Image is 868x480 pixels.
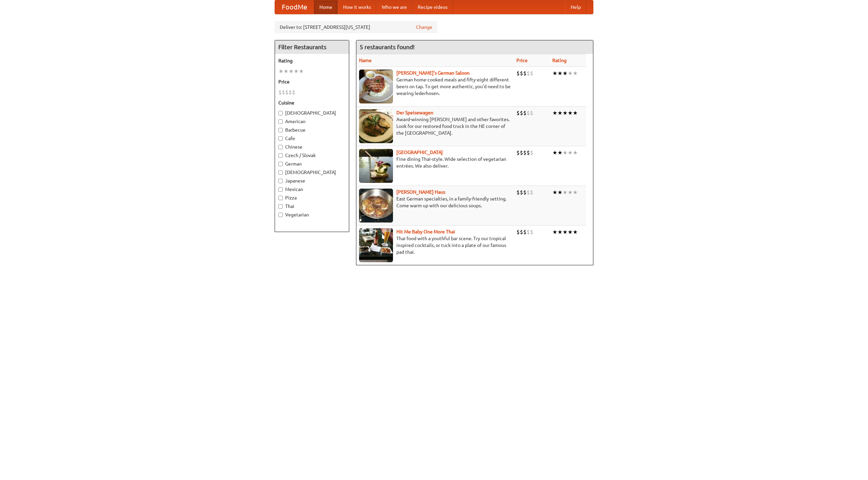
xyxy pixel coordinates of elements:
li: ★ [573,149,578,156]
div: Deliver to: [STREET_ADDRESS][US_STATE] [275,21,437,33]
h5: Rating [278,57,346,64]
li: $ [523,109,527,117]
input: Thai [278,204,283,209]
li: ★ [568,149,573,156]
li: $ [285,89,289,96]
li: ★ [289,68,294,75]
li: $ [520,149,523,156]
p: Award-winning [PERSON_NAME] and other favorites. Look for our restored food truck in the NE corne... [359,116,511,136]
li: $ [530,109,533,117]
label: Vegetarian [278,211,346,218]
li: $ [520,189,523,196]
a: Price [516,58,528,63]
li: $ [520,109,523,117]
a: Help [565,0,586,14]
label: Barbecue [278,127,346,133]
li: ★ [552,189,557,196]
a: Name [359,58,372,63]
li: ★ [557,70,563,77]
input: Japanese [278,179,283,183]
label: Czech / Slovak [278,152,346,159]
li: ★ [568,189,573,196]
label: Cafe [278,135,346,142]
li: $ [523,70,527,77]
li: $ [278,89,282,96]
li: $ [523,228,527,236]
h4: Filter Restaurants [275,40,349,54]
input: Cafe [278,136,283,141]
a: Home [314,0,338,14]
li: $ [516,70,520,77]
li: ★ [573,228,578,236]
a: [PERSON_NAME]'s German Saloon [396,70,470,76]
h5: Price [278,78,346,85]
label: [DEMOGRAPHIC_DATA] [278,169,346,176]
input: Barbecue [278,128,283,132]
li: ★ [552,70,557,77]
li: ★ [552,149,557,156]
a: Der Speisewagen [396,110,433,115]
label: Pizza [278,194,346,201]
a: [GEOGRAPHIC_DATA] [396,150,443,155]
li: ★ [563,109,568,117]
li: ★ [278,68,283,75]
li: ★ [573,109,578,117]
label: German [278,160,346,167]
li: $ [516,228,520,236]
li: ★ [294,68,299,75]
li: ★ [563,228,568,236]
a: Recipe videos [412,0,453,14]
li: $ [527,189,530,196]
li: ★ [557,149,563,156]
input: American [278,119,283,124]
li: ★ [563,70,568,77]
a: Hit Me Baby One More Thai [396,229,455,234]
li: ★ [557,228,563,236]
li: $ [289,89,292,96]
input: German [278,162,283,166]
li: $ [282,89,285,96]
input: Mexican [278,187,283,192]
li: ★ [573,189,578,196]
li: ★ [557,189,563,196]
input: [DEMOGRAPHIC_DATA] [278,111,283,115]
label: Chinese [278,143,346,150]
a: Rating [552,58,567,63]
li: $ [516,189,520,196]
li: ★ [573,70,578,77]
img: esthers.jpg [359,70,393,103]
li: $ [530,189,533,196]
ng-pluralize: 5 restaurants found! [360,44,415,50]
li: ★ [568,70,573,77]
li: ★ [283,68,289,75]
input: Chinese [278,145,283,149]
a: How it works [338,0,376,14]
li: $ [530,149,533,156]
a: Change [416,24,432,31]
p: Thai food with a youthful bar scene. Try our tropical inspired cocktails, or tuck into a plate of... [359,235,511,255]
p: Fine dining Thai-style. Wide selection of vegetarian entrées. We also deliver. [359,156,511,169]
li: $ [520,228,523,236]
b: [PERSON_NAME] Haus [396,189,445,195]
img: satay.jpg [359,149,393,183]
li: ★ [552,109,557,117]
input: [DEMOGRAPHIC_DATA] [278,170,283,175]
li: ★ [299,68,304,75]
li: ★ [563,189,568,196]
li: $ [530,228,533,236]
label: Japanese [278,177,346,184]
label: Mexican [278,186,346,193]
li: $ [527,228,530,236]
li: $ [523,189,527,196]
li: ★ [563,149,568,156]
li: $ [292,89,295,96]
li: $ [523,149,527,156]
li: ★ [568,109,573,117]
li: $ [516,149,520,156]
label: American [278,118,346,125]
li: $ [530,70,533,77]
